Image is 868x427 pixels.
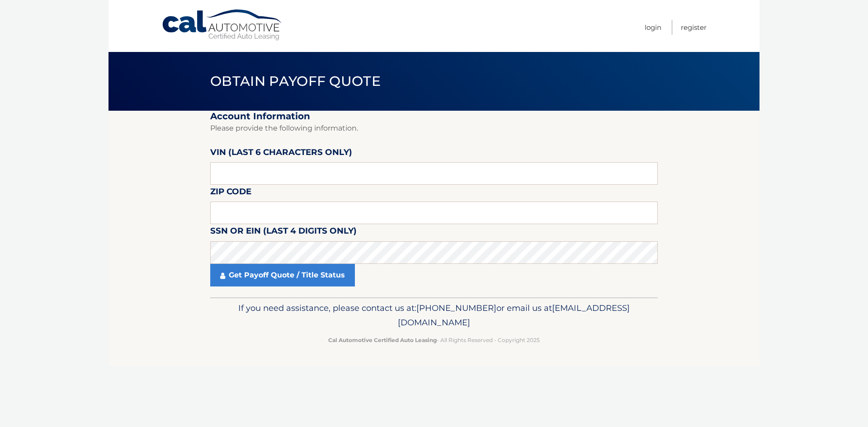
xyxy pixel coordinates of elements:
p: - All Rights Reserved - Copyright 2025 [216,335,652,345]
strong: Cal Automotive Certified Auto Leasing [328,337,437,343]
h2: Account Information [210,111,658,122]
a: Get Payoff Quote / Title Status [210,264,355,286]
label: Zip Code [210,185,251,202]
span: Obtain Payoff Quote [210,73,381,89]
p: Please provide the following information. [210,122,658,135]
a: Register [681,20,707,35]
p: If you need assistance, please contact us at: or email us at [216,301,652,330]
a: Cal Automotive [161,9,283,41]
a: Login [645,20,661,35]
label: VIN (last 6 characters only) [210,145,352,162]
span: [PHONE_NUMBER] [416,303,496,313]
label: SSN or EIN (last 4 digits only) [210,224,357,241]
